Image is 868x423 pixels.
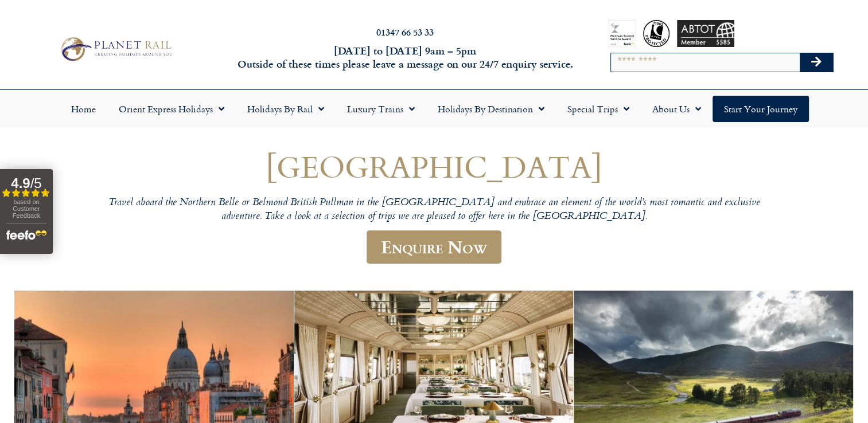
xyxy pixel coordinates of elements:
[236,96,336,122] a: Holidays by Rail
[336,96,426,122] a: Luxury Trains
[56,34,175,64] img: Planet Rail Train Holidays Logo
[367,230,501,264] a: Enquire Now
[376,25,434,38] a: 01347 66 53 33
[800,53,833,72] button: Search
[556,96,641,122] a: Special Trips
[234,44,575,71] h6: [DATE] to [DATE] 9am – 5pm Outside of these times please leave a message on our 24/7 enquiry serv...
[6,96,862,122] nav: Menu
[426,96,556,122] a: Holidays by Destination
[60,96,107,122] a: Home
[90,150,779,183] h1: [GEOGRAPHIC_DATA]
[107,96,236,122] a: Orient Express Holidays
[90,197,779,224] p: Travel aboard the Northern Belle or Belmond British Pullman in the [GEOGRAPHIC_DATA] and embrace ...
[713,96,809,122] a: Start your Journey
[641,96,713,122] a: About Us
